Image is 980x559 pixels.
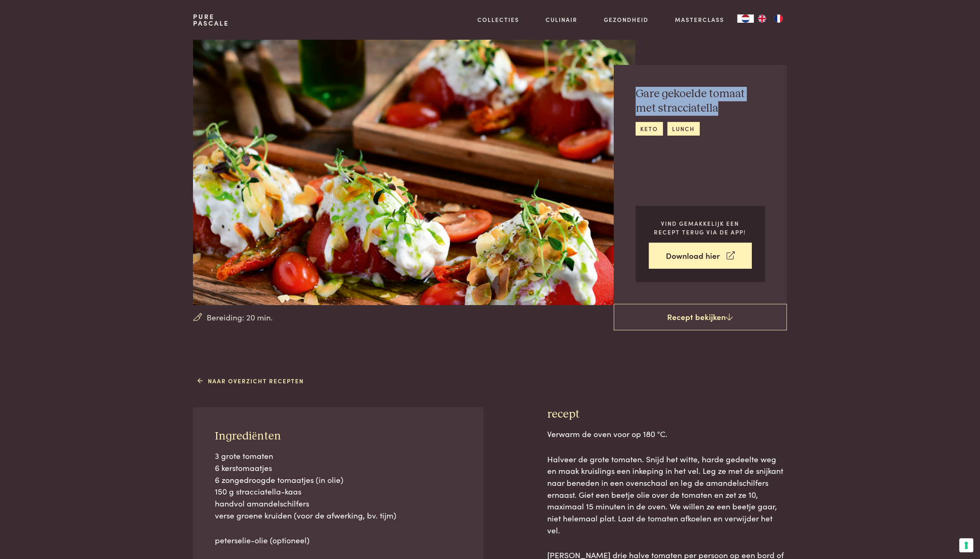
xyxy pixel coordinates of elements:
a: PurePascale [193,13,229,26]
span: handvol amandelschilfers [215,497,310,509]
span: 3 grote tomaten [215,450,274,461]
h3: recept [547,407,787,422]
div: Language [737,14,754,23]
a: keto [636,122,663,136]
a: Gezondheid [604,15,649,24]
span: 6 zongedroogde tomaatjes (in olie) [215,474,344,485]
img: Gare gekoelde tomaat met stracciatella [193,40,635,305]
span: Halveer de grote tomaten. Snijd het witte, harde gedeelte weg en maak kruislings een inkeping in ... [547,453,783,535]
button: Uw voorkeuren voor toestemming voor trackingtechnologieën [959,538,973,552]
ul: Language list [754,14,787,23]
span: verse groene kruiden (voor de afwerking, bv. tijm) [215,509,397,521]
span: Ingrediënten [215,430,281,442]
p: Vind gemakkelijk een recept terug via de app! [649,219,752,236]
span: 150 g stracciatella-kaas [215,485,302,497]
a: Masterclass [675,15,724,24]
span: peterselie-olie (optioneel) [215,534,310,545]
a: EN [754,14,770,23]
a: Collecties [478,15,520,24]
aside: Language selected: Nederlands [737,14,787,23]
span: Bereiding: 20 min. [207,311,273,323]
a: Culinair [546,15,577,24]
span: Verwarm de oven voor op 180 °C. [547,428,668,439]
a: NL [737,14,754,23]
span: 6 kerstomaatjes [215,462,272,473]
h2: Gare gekoelde tomaat met stracciatella [636,87,765,115]
a: lunch [668,122,700,136]
a: Recept bekijken [614,304,787,330]
a: Download hier [649,243,752,269]
a: Naar overzicht recepten [198,377,304,385]
a: FR [770,14,787,23]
